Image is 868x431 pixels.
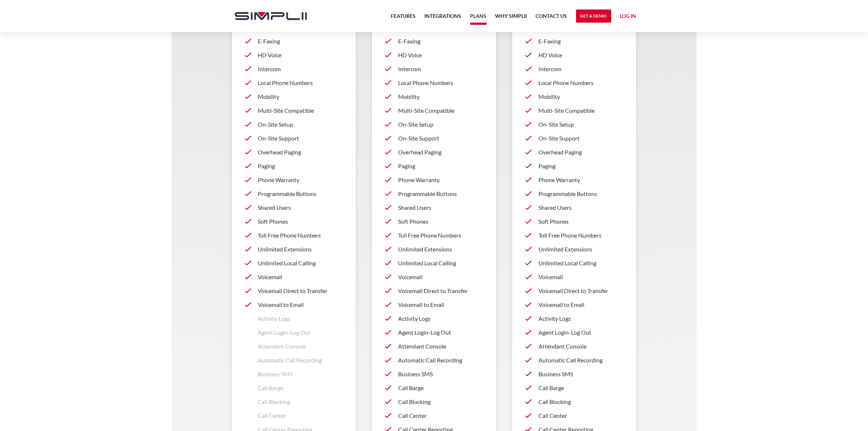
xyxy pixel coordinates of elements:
a: Multi-Site Compatible [525,104,623,118]
a: Call Center [385,409,483,423]
a: Toll Free Phone Numbers [245,228,343,242]
p: Intercom [538,65,623,73]
p: Programmable Buttons [398,189,483,198]
p: Multi-Site Compatible [398,106,483,115]
p: Unlimited Extensions [538,245,623,254]
p: Call Blocking [398,397,483,406]
a: Soft Phones [385,215,483,228]
a: E-Faxing [245,34,343,48]
p: Mobility [538,92,623,101]
a: Unlimited Extensions [245,242,343,256]
p: Call Barge [398,384,483,392]
a: Integrations [425,12,462,25]
p: Toll Free Phone Numbers [538,231,623,240]
a: Local Phone Numbers [525,76,623,90]
p: HD Voice [258,51,343,59]
a: Programmable Buttons [525,187,623,201]
p: Phone Warranty [258,176,343,184]
a: On-Site Setup [385,118,483,131]
p: Unlimited Extensions [258,245,343,254]
p: Toll Free Phone Numbers [398,231,483,240]
p: Unlimited Extensions [398,245,483,254]
p: Mobility [398,92,483,101]
p: Attendant Console [538,342,623,351]
p: Paging [538,162,623,170]
a: Voicemail [245,270,343,284]
a: HD Voice [245,48,343,62]
a: Phone Warranty [525,173,623,187]
p: Agent Login-Log Out [258,328,343,337]
p: Unlimited Local Calling [538,259,623,268]
p: Shared Users [538,203,623,212]
p: E-Faxing [538,37,623,46]
a: Overhead Paging [385,145,483,159]
a: Paging [385,159,483,173]
a: Voicemail to Email [385,298,483,312]
a: Get a Demo [576,9,611,23]
p: On-Site Support [398,134,483,143]
p: Programmable Buttons [258,189,343,198]
p: Voicemail [538,273,623,281]
p: HD Voice [398,51,483,59]
a: Log in [620,12,637,23]
a: Automatic Call Recording [525,353,623,367]
a: Multi-Site Compatible [245,104,343,118]
a: Multi-Site Compatible [385,104,483,118]
p: Multi-Site Compatible [258,106,343,115]
p: Call Blocking [538,397,623,406]
a: On-Site Support [525,131,623,145]
a: Unlimited Local Calling [385,256,483,270]
p: Call Barge [538,384,623,392]
p: Call Center [258,411,343,420]
p: On-Site Support [258,134,343,143]
a: Phone Warranty [245,173,343,187]
a: Mobility [385,90,483,104]
p: Paging [258,162,343,170]
a: Business SMS [525,367,623,381]
a: Voicemail to Email [525,298,623,312]
a: Voicemail [385,270,483,284]
a: Local Phone Numbers [245,76,343,90]
p: Automatic Call Recording [538,356,623,365]
a: Phone Warranty [385,173,483,187]
img: Simplii [235,12,307,20]
a: Attendant Console [525,339,623,353]
a: Voicemail to Email [245,298,343,312]
a: Intercom [385,62,483,76]
p: Phone Warranty [398,176,483,184]
a: On-Site Support [385,131,483,145]
a: Call Center [525,409,623,423]
p: Activity Logs [398,314,483,323]
p: Voicemail Direct to Transfer [538,286,623,295]
p: Soft Phones [538,217,623,226]
p: Overhead Paging [538,148,623,157]
p: Multi-Site Compatible [538,106,623,115]
a: E-Faxing [525,34,623,48]
a: Why Simplii [495,12,527,25]
a: Call Barge [525,381,623,395]
a: HD Voice [385,48,483,62]
p: Programmable Buttons [538,189,623,198]
p: Shared Users [258,203,343,212]
a: Unlimited Extensions [525,242,623,256]
p: Overhead Paging [258,148,343,157]
p: Voicemail Direct to Transfer [258,286,343,295]
p: Shared Users [398,203,483,212]
a: Business SMS [385,367,483,381]
p: Voicemail to Email [258,300,343,309]
p: Business SMS [258,370,343,378]
a: Unlimited Local Calling [525,256,623,270]
p: Business SMS [398,370,483,378]
p: Voicemail to Email [398,300,483,309]
p: Voicemail to Email [538,300,623,309]
a: Activity Logs [525,312,623,326]
p: Unlimited Local Calling [398,259,483,268]
a: Overhead Paging [245,145,343,159]
p: Activity Logs [538,314,623,323]
p: E-Faxing [398,37,483,46]
a: Mobility [245,90,343,104]
p: Soft Phones [398,217,483,226]
a: HD Voice [525,48,623,62]
a: Agent Login-Log Out [385,326,483,339]
p: Attendant Console [258,342,343,351]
